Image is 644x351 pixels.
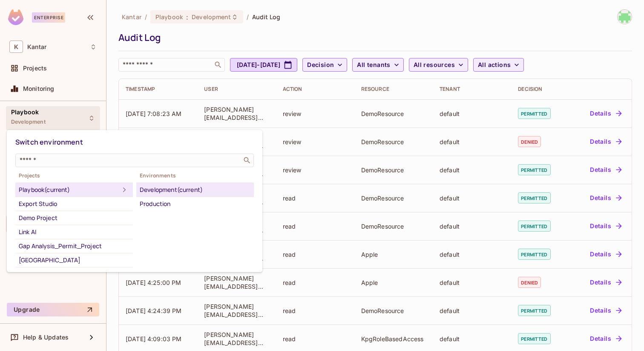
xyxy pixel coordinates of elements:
[19,185,119,195] div: Playbook (current)
[15,172,133,179] span: Projects
[19,241,129,251] div: Gap Analysis_Permit_Project
[140,185,250,195] div: Development (current)
[15,137,83,147] span: Switch environment
[19,227,129,237] div: Link AI
[140,199,250,209] div: Production
[136,172,254,179] span: Environments
[19,199,129,209] div: Export Studio
[19,255,129,265] div: [GEOGRAPHIC_DATA]
[19,213,129,223] div: Demo Project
